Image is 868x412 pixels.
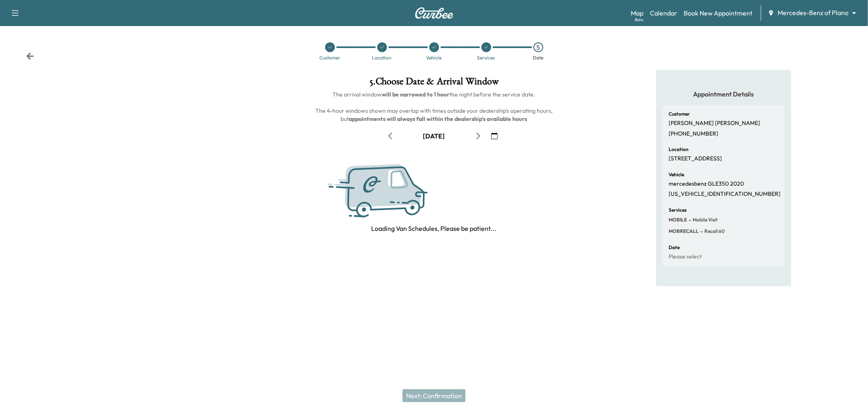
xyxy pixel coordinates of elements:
[669,112,690,116] h6: Customer
[669,228,699,234] span: MOBRECALL
[669,120,761,127] p: [PERSON_NAME] [PERSON_NAME]
[349,115,527,123] b: appointments will always fall within the dealership's available hours
[669,130,719,138] p: [PHONE_NUMBER]
[533,55,544,60] div: Date
[26,52,34,60] div: Back
[372,55,392,60] div: Location
[669,180,744,188] p: mercedesbenz GLE350 2020
[415,7,454,19] img: Curbee Logo
[426,55,442,60] div: Vehicle
[669,217,687,223] span: MOBILE
[691,217,718,223] span: Mobile Visit
[319,55,340,60] div: Customer
[684,8,752,18] a: Book New Appointment
[699,227,703,235] span: -
[477,55,495,60] div: Services
[669,245,680,250] h6: Date
[650,8,677,18] a: Calendar
[296,77,572,90] h1: 5 . Choose Date & Arrival Window
[533,42,543,52] div: 5
[324,156,464,228] img: Curbee Service.svg
[703,228,725,234] span: Recall 60
[423,131,445,140] div: [DATE]
[372,224,497,233] p: Loading Van Schedules, Please be patient...
[669,253,702,261] p: Please select
[635,17,643,23] div: Beta
[631,8,643,18] a: MapBeta
[669,147,689,152] h6: Location
[669,208,687,213] h6: Services
[669,172,684,177] h6: Vehicle
[669,155,722,162] p: [STREET_ADDRESS]
[662,90,785,99] h5: Appointment Details
[669,191,781,198] p: [US_VEHICLE_IDENTIFICATION_NUMBER]
[687,216,691,224] span: -
[382,91,450,98] b: will be narrowed to 1 hour
[778,8,848,18] span: Mercedes-Benz of Plano
[315,91,554,123] span: The arrival window the night before the service date. The 4-hour windows shown may overlap with t...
